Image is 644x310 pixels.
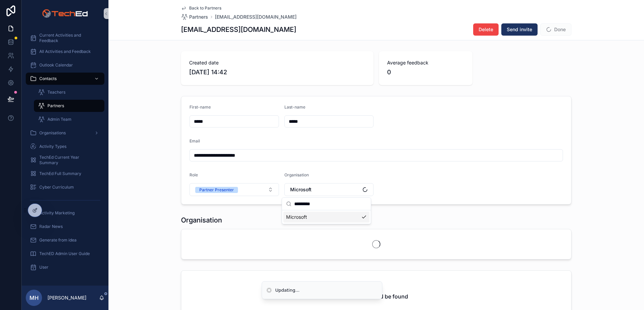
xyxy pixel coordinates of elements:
[39,251,90,256] span: TechED Admin User Guide
[26,168,104,180] a: TechEd Full Summary
[47,103,64,109] span: Partners
[39,62,73,68] span: Outlook Calendar
[507,26,532,33] span: Send invite
[47,117,72,122] span: Admin Team
[26,59,104,71] a: Outlook Calendar
[189,67,365,77] span: [DATE] 14:42
[26,127,104,139] a: Organisations
[39,144,66,149] span: Activity Types
[26,248,104,260] a: TechED Admin User Guide
[473,23,499,36] button: Delete
[42,8,88,19] img: App logo
[290,186,311,193] span: Microsoft
[39,130,66,136] span: Organisations
[22,27,108,282] div: scrollable content
[501,23,538,36] button: Send invite
[26,261,104,273] a: User
[284,172,309,177] span: Organisation
[189,14,208,20] span: Partners
[26,154,104,166] a: TechEd Current Year Summary
[26,32,104,44] a: Current Activities and Feedback
[47,90,65,95] span: Teachers
[189,5,221,11] span: Back to Partners
[34,86,104,98] a: Teachers
[286,214,307,220] span: Microsoft
[39,237,77,243] span: Generate from idea
[215,14,297,20] a: [EMAIL_ADDRESS][DOMAIN_NAME]
[39,224,63,229] span: Radar News
[39,265,48,270] span: User
[34,113,104,125] a: Admin Team
[34,100,104,112] a: Partners
[181,215,222,225] h1: Organisation
[26,73,104,85] a: Contacts
[284,104,305,110] span: Last-name
[284,183,374,196] button: Select Button
[26,234,104,246] a: Generate from idea
[39,49,91,54] span: All Activities and Feedback
[39,155,98,166] span: TechEd Current Year Summary
[189,183,279,196] button: Select Button
[189,59,365,66] span: Created date
[39,171,81,176] span: TechEd Full Summary
[47,294,86,301] p: [PERSON_NAME]
[26,220,104,233] a: Radar News
[39,76,57,81] span: Contacts
[479,26,493,33] span: Delete
[189,104,211,110] span: First-name
[189,172,198,177] span: Role
[275,287,300,294] div: Updating...
[26,140,104,153] a: Activity Types
[29,294,39,302] span: MH
[387,67,464,77] span: 0
[39,185,74,190] span: Cyber Curriculum
[387,59,464,66] span: Average feedback
[181,5,221,11] a: Back to Partners
[39,33,98,43] span: Current Activities and Feedback
[39,210,75,216] span: Activity Marketing
[26,181,104,193] a: Cyber Curriculum
[199,187,234,193] div: Partner Presenter
[282,210,371,224] div: Suggestions
[189,138,200,143] span: Email
[26,207,104,219] a: Activity Marketing
[181,14,208,20] a: Partners
[26,45,104,58] a: All Activities and Feedback
[181,25,296,34] h1: [EMAIL_ADDRESS][DOMAIN_NAME]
